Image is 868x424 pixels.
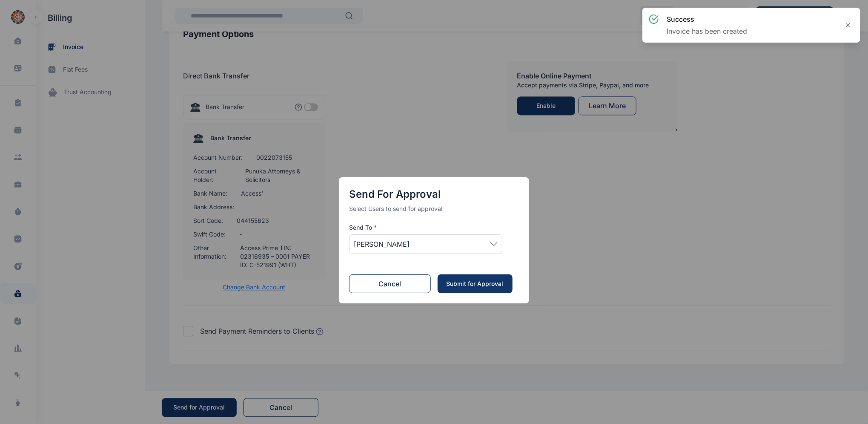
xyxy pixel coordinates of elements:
div: Submit for Approval [446,280,504,288]
span: Send To [349,223,377,232]
h4: Send for Approval [349,187,519,201]
p: Invoice has been created [667,26,747,36]
p: Select Users to send for approval [349,205,519,213]
h3: success [667,14,747,24]
button: Submit for Approval [438,274,513,293]
span: [PERSON_NAME] [354,239,410,249]
button: Cancel [349,274,431,293]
